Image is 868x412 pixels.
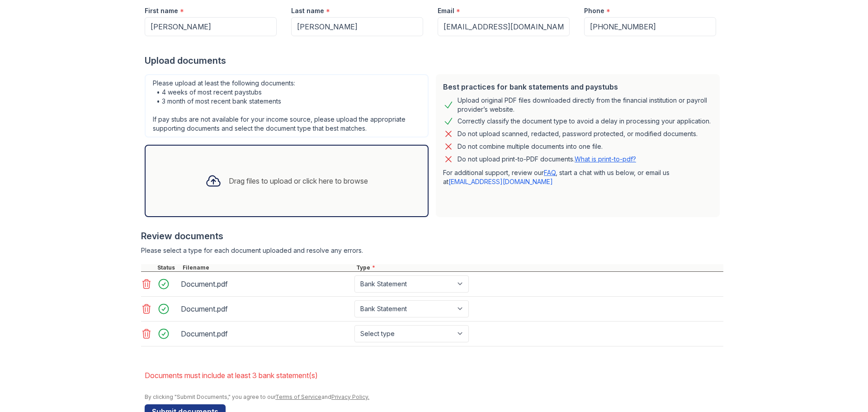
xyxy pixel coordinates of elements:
[181,277,351,291] div: Document.pdf
[458,96,712,114] div: Upload original PDF files downloaded directly from the financial institution or payroll provider’...
[181,327,351,341] div: Document.pdf
[584,6,604,15] label: Phone
[331,393,369,400] a: Privacy Policy.
[443,168,712,186] p: For additional support, review our , start a chat with us below, or email us at
[438,6,454,15] label: Email
[443,81,712,92] div: Best practices for bank statements and paystubs
[275,393,321,400] a: Terms of Service
[575,155,636,163] a: What is print-to-pdf?
[458,116,711,127] div: Correctly classify the document type to avoid a delay in processing your application.
[145,6,178,15] label: First name
[145,366,723,384] li: Documents must include at least 3 bank statement(s)
[354,264,723,271] div: Type
[291,6,324,15] label: Last name
[181,264,354,271] div: Filename
[145,54,723,67] div: Upload documents
[141,230,723,242] div: Review documents
[229,175,368,186] div: Drag files to upload or click here to browse
[448,178,553,185] a: [EMAIL_ADDRESS][DOMAIN_NAME]
[156,264,181,271] div: Status
[458,128,698,139] div: Do not upload scanned, redacted, password protected, or modified documents.
[141,246,723,255] div: Please select a type for each document uploaded and resolve any errors.
[145,393,723,401] div: By clicking "Submit Documents," you agree to our and
[145,74,429,137] div: Please upload at least the following documents: • 4 weeks of most recent paystubs • 3 month of mo...
[458,141,603,152] div: Do not combine multiple documents into one file.
[181,302,351,316] div: Document.pdf
[544,169,556,176] a: FAQ
[458,155,636,164] p: Do not upload print-to-PDF documents.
